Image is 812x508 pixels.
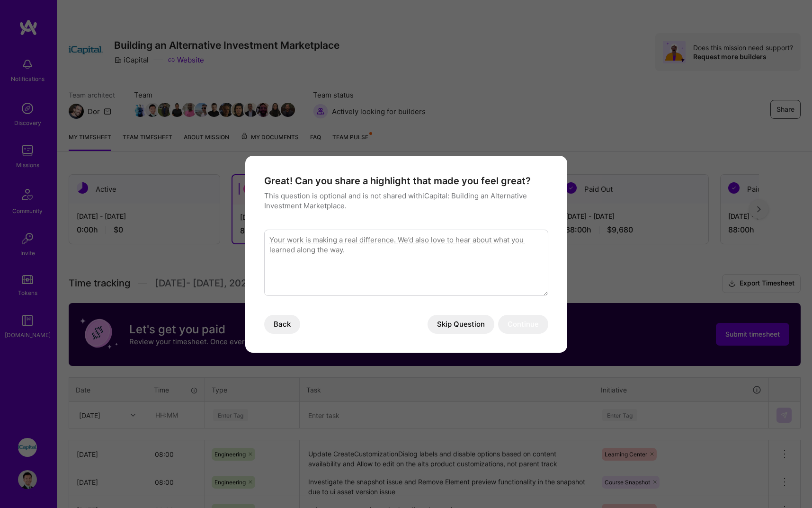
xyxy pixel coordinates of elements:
button: Continue [498,315,548,334]
button: Skip Question [428,315,494,334]
div: modal [245,156,567,353]
p: This question is optional and is not shared with iCapital: Building an Alternative Investment Mar... [264,191,548,211]
h4: Great! Can you share a highlight that made you feel great? [264,175,548,187]
button: Back [264,315,300,334]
